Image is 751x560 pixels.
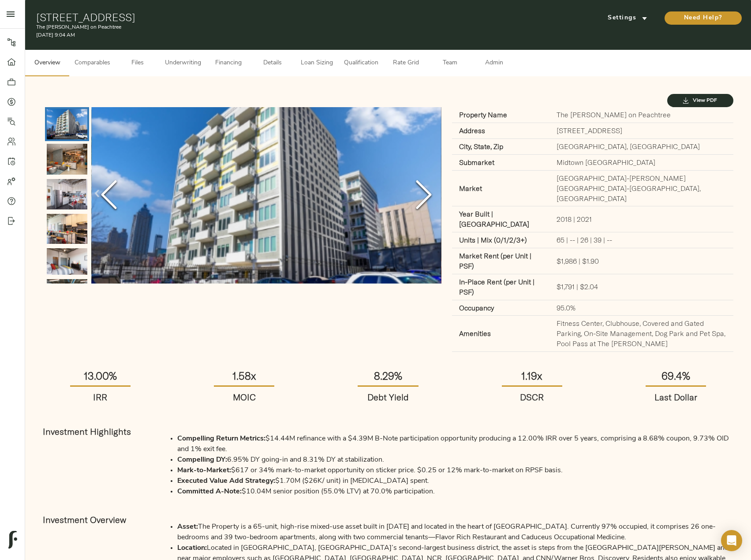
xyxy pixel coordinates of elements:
li: 6.95% DY going-in and 8.31% DY at stabilization. [177,455,733,465]
p: [DATE] 9:04 AM [36,31,505,39]
td: The [PERSON_NAME] on Peachtree [549,107,734,123]
span: Qualification [344,58,378,69]
span: Team [433,58,467,69]
strong: IRR [93,392,107,403]
span: Comparables [75,58,110,69]
strong: Mark-to-Market: [177,467,231,474]
li: $1.70M ($26K/ unit) in [MEDICAL_DATA] spent. [177,476,733,486]
button: Go to Slide 4 [45,212,89,246]
strong: Investment Overview [43,514,126,525]
span: Files [121,58,154,69]
strong: DSCR [520,392,544,403]
img: Screenshot%202025-08-25%20180921.png [47,144,87,175]
img: logo [8,531,17,549]
th: Amenities [452,316,549,352]
img: Screenshot%202025-08-25%20164037.png [91,107,441,284]
strong: Debt Yield [367,392,409,403]
td: 65 | -- | 26 | 39 | -- [549,232,734,248]
h1: [STREET_ADDRESS] [36,11,505,23]
span: Financing [212,58,245,69]
td: Midtown [GEOGRAPHIC_DATA] [549,154,734,170]
strong: 1.58x [232,369,256,382]
li: $14.44M refinance with a $4.39M B-Note participation opportunity producing a 12.00% IRR over 5 ye... [177,433,733,455]
button: View PDF [667,94,733,107]
button: Go to Slide 5 [45,246,89,276]
span: Need Help? [673,13,733,24]
img: Screenshot%202025-08-25%20180840.png [47,179,87,209]
span: Settings [603,13,652,24]
td: [GEOGRAPHIC_DATA], [GEOGRAPHIC_DATA] [549,139,734,155]
button: Go to Slide 2 [45,142,89,176]
button: Previous Slide [91,146,127,245]
th: In-Place Rent (per Unit | PSF) [452,274,549,300]
p: The [PERSON_NAME] on Peachtree [36,23,505,31]
span: Details [256,58,289,69]
span: View PDF [676,96,725,105]
button: Next Slide [406,146,441,245]
li: $617 or 34% mark-to-market opportunity on sticker price. $0.25 or 12% mark-to-market on RPSF basis. [177,465,733,476]
strong: Compelling DY: [177,456,227,463]
th: Market [452,170,549,206]
td: [STREET_ADDRESS] [549,123,734,139]
strong: Asset: [177,523,198,530]
td: $1,791 | $2.04 [549,274,734,300]
span: Underwriting [165,58,201,69]
td: Fitness Center, Clubhouse, Covered and Gated Parking, On-Site Management, Dog Park and Pet Spa, P... [549,316,734,352]
img: Screenshot%202025-08-25%20180911.png [47,279,87,310]
div: Go to Slide 1 [91,107,441,284]
th: Units | Mix (0/1/2/3+) [452,232,549,248]
th: Address [452,123,549,139]
strong: 69.4% [661,369,690,382]
li: The Property is a 65-unit, high-rise mixed-use asset built in [DATE] and located in the heart of ... [177,522,733,543]
th: Property Name [452,107,549,123]
td: 2018 | 2021 [549,206,734,232]
div: Open Intercom Messenger [721,530,742,551]
th: Submarket [452,154,549,170]
span: Loan Sizing [300,58,333,69]
button: Need Help? [665,11,742,25]
button: Settings [594,11,661,25]
th: Occupancy [452,300,549,316]
strong: Investment Highlights [43,426,131,437]
strong: Compelling Return Metrics: [177,435,265,442]
img: Screenshot%202025-08-25%20164037.png [47,109,87,139]
strong: MOIC [233,392,256,403]
strong: Committed A-Note: [177,488,242,495]
strong: Location: [177,545,207,552]
strong: 13.00% [84,369,117,382]
span: Rate Grid [389,58,422,69]
th: City, State, Zip [452,139,549,155]
th: Market Rent (per Unit | PSF) [452,248,549,274]
strong: 8.29% [374,369,402,382]
table: asset overview [452,107,734,352]
img: Screenshot%202025-08-25%20181153.png [47,248,87,275]
td: 95.0% [549,300,734,316]
li: $10.04M senior position (55.0% LTV) at 70.0% participation. [177,486,733,497]
nav: Thumbnail Navigation [45,107,89,523]
button: Go to Slide 3 [45,177,89,211]
span: Admin [477,58,511,69]
button: Go to Slide 6 [45,277,89,311]
img: Screenshot%202025-08-25%20180830.png [47,214,87,244]
span: Overview [30,58,64,69]
button: Go to Slide 1 [45,107,89,141]
strong: Executed Value Add Strategy: [177,478,275,485]
td: $1,986 | $1.90 [549,248,734,274]
strong: 1.19x [521,369,542,382]
th: Year Built | [GEOGRAPHIC_DATA] [452,206,549,232]
strong: Last Dollar [654,392,697,403]
td: [GEOGRAPHIC_DATA]-[PERSON_NAME][GEOGRAPHIC_DATA]-[GEOGRAPHIC_DATA], [GEOGRAPHIC_DATA] [549,170,734,206]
